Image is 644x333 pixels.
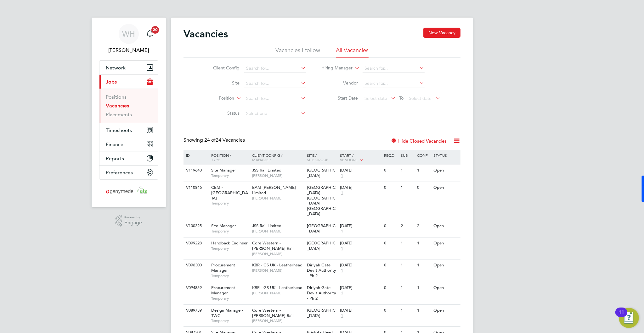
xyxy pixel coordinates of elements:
[104,186,154,196] img: ganymedesolutions-logo-retina.png
[307,167,336,178] span: [GEOGRAPHIC_DATA]
[432,150,460,161] div: Status
[399,237,415,249] div: 1
[106,79,117,85] span: Jobs
[99,61,158,74] button: Network
[184,259,206,271] div: V096300
[340,168,381,173] div: [DATE]
[275,46,320,58] li: Vacancies I follow
[99,186,158,196] a: Go to home page
[144,24,156,44] a: 20
[184,237,206,249] div: V099228
[340,268,344,273] span: 1
[415,259,432,271] div: 1
[106,112,132,117] a: Placements
[252,173,304,178] span: [PERSON_NAME]
[415,182,432,194] div: 0
[122,30,135,38] span: WH
[204,80,240,86] label: Site
[252,167,281,173] span: JSS Rail Limited
[382,182,399,194] div: 0
[432,237,460,249] div: Open
[307,157,329,162] span: Site Group
[204,137,216,143] span: 24 of
[106,141,123,147] span: Finance
[415,220,432,232] div: 2
[244,64,306,73] input: Search for...
[211,262,235,273] span: Procurement Manager
[99,46,158,54] span: William Heath
[198,95,234,101] label: Position
[211,229,249,234] span: Temporary
[211,285,235,296] span: Procurement Manager
[252,285,302,290] span: KBR - GS UK - Leatherhead
[382,282,399,294] div: 0
[336,46,369,58] li: All Vacancies
[307,262,336,278] span: Diriyah Gate Dev't Authority - Ph 2
[306,150,339,165] div: Site /
[340,229,344,234] span: 1
[252,251,304,256] span: [PERSON_NAME]
[106,65,126,71] span: Network
[211,246,249,251] span: Temporary
[211,273,249,278] span: Temporary
[340,263,381,268] div: [DATE]
[382,165,399,176] div: 0
[322,80,358,86] label: Vendor
[340,173,344,178] span: 1
[391,138,447,144] label: Hide Closed Vacancies
[211,201,249,206] span: Temporary
[432,282,460,294] div: Open
[244,109,306,118] input: Select one
[252,157,271,162] span: Manager
[340,285,381,291] div: [DATE]
[151,26,159,34] span: 20
[619,308,639,328] button: Open Resource Center, 11 new notifications
[106,103,129,109] a: Vacancies
[124,220,142,226] span: Engage
[184,137,246,144] div: Showing
[415,282,432,294] div: 1
[432,182,460,194] div: Open
[252,229,304,234] span: [PERSON_NAME]
[415,165,432,176] div: 1
[340,157,358,162] span: Vendors
[211,308,243,318] span: Design Manager- TWC
[619,312,624,320] div: 11
[211,173,249,178] span: Temporary
[211,240,248,246] span: Handback Engineer
[432,165,460,176] div: Open
[307,185,336,216] span: [GEOGRAPHIC_DATA] [GEOGRAPHIC_DATA] [GEOGRAPHIC_DATA]
[211,223,236,228] span: Site Manager
[432,305,460,316] div: Open
[252,268,304,273] span: [PERSON_NAME]
[184,182,206,194] div: V110846
[382,237,399,249] div: 0
[252,223,281,228] span: JSS Rail Limited
[399,182,415,194] div: 1
[211,167,236,173] span: Site Manager
[211,296,249,301] span: Temporary
[340,308,381,313] div: [DATE]
[432,220,460,232] div: Open
[382,150,399,161] div: Reqd
[211,185,248,201] span: CEM - [GEOGRAPHIC_DATA]
[322,95,358,101] label: Start Date
[399,305,415,316] div: 1
[423,28,460,38] button: New Vacancy
[184,305,206,316] div: V089759
[92,18,166,207] nav: Main navigation
[252,185,296,195] span: BAM [PERSON_NAME] Limited
[382,305,399,316] div: 0
[184,150,206,161] div: ID
[211,157,220,162] span: Type
[307,240,336,251] span: [GEOGRAPHIC_DATA]
[106,127,132,133] span: Timesheets
[184,282,206,294] div: V094859
[124,215,142,220] span: Powered by
[340,246,344,251] span: 1
[415,150,432,161] div: Conf
[252,291,304,296] span: [PERSON_NAME]
[99,24,158,54] a: WH[PERSON_NAME]
[409,96,432,101] span: Select date
[244,79,306,88] input: Search for...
